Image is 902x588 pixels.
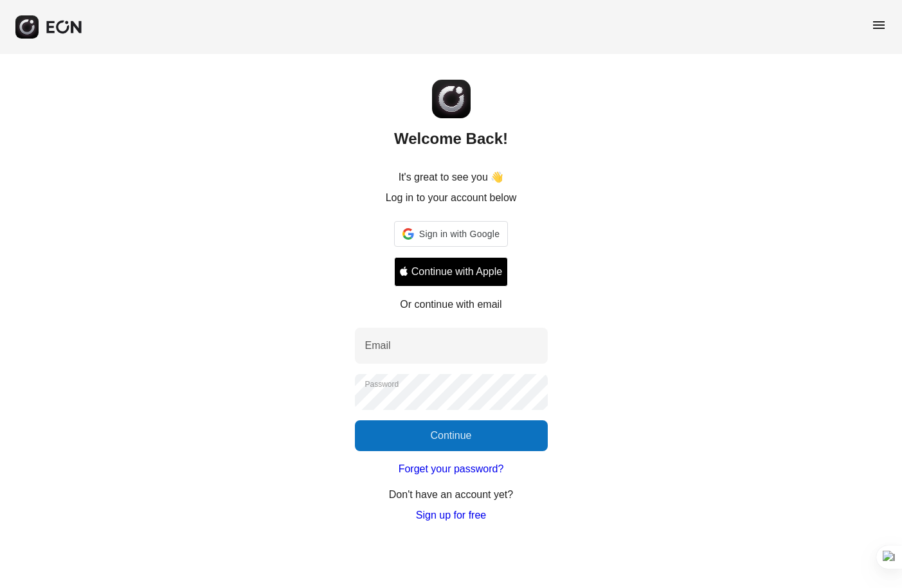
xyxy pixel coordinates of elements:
[394,221,508,247] div: Sign in with Google
[399,461,504,477] a: Forget your password?
[365,379,399,389] label: Password
[400,297,501,312] p: Or continue with email
[365,338,391,353] label: Email
[399,170,504,185] p: It's great to see you 👋
[389,487,513,503] p: Don't have an account yet?
[355,420,548,451] button: Continue
[416,508,486,523] a: Sign up for free
[386,190,517,206] p: Log in to your account below
[419,226,500,242] span: Sign in with Google
[871,17,887,33] span: menu
[394,129,508,149] h2: Welcome Back!
[394,257,508,287] button: Signin with apple ID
